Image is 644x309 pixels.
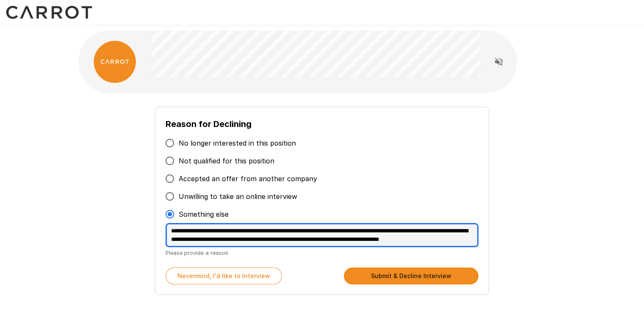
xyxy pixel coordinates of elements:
button: Submit & Decline Interview [344,268,478,284]
button: Nevermind, I'd like to Interview [166,268,282,284]
span: Accepted an offer from another company [179,174,317,184]
span: Unwilling to take an online interview [179,191,297,201]
span: Not qualified for this position [179,156,274,166]
span: No longer interested in this position [179,138,296,148]
button: Read questions aloud [490,53,507,70]
b: Reason for Declining [166,119,252,129]
img: carrot_logo.png [94,41,136,83]
span: Something else [179,209,229,219]
p: Please provide a reason [166,248,478,257]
